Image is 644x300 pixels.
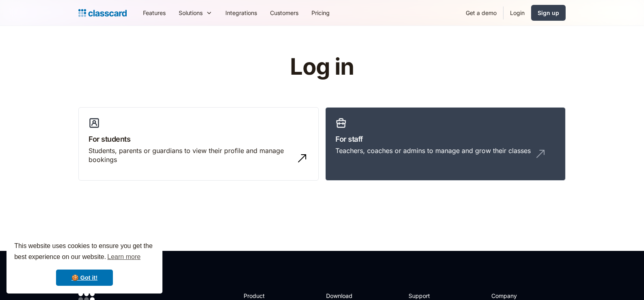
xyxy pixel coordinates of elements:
h1: Log in [193,54,451,80]
h2: Download [326,291,359,300]
a: dismiss cookie message [56,270,113,286]
h2: Support [408,291,441,300]
h3: For students [89,134,309,145]
div: Students, parents or guardians to view their profile and manage bookings [89,146,292,164]
div: Solutions [172,4,219,22]
div: Sign up [538,9,559,17]
a: Pricing [305,4,336,22]
a: For staffTeachers, coaches or admins to manage and grow their classes [325,107,566,181]
a: Login [504,4,531,22]
div: Solutions [179,9,203,17]
div: Teachers, coaches or admins to manage and grow their classes [335,146,531,155]
a: For studentsStudents, parents or guardians to view their profile and manage bookings [78,107,319,181]
h2: Product [244,291,287,300]
a: Sign up [531,5,566,21]
a: Features [136,4,172,22]
a: Integrations [219,4,264,22]
a: Get a demo [459,4,503,22]
a: learn more about cookies [106,251,142,263]
div: cookieconsent [6,233,162,294]
a: Customers [264,4,305,22]
span: This website uses cookies to ensure you get the best experience on our website. [14,241,155,263]
a: home [78,7,127,19]
h2: Company [491,291,545,300]
h3: For staff [335,134,555,145]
